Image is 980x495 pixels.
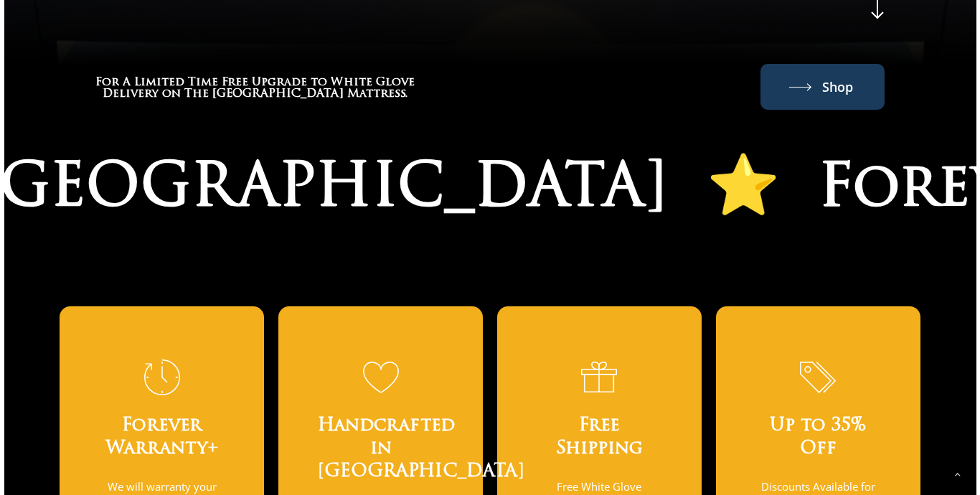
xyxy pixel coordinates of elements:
h3: For A Limited Time Free Upgrade to White Glove Delivery on The Windsor Mattress. [95,77,415,100]
h3: Up to 35% Off [755,415,882,461]
span: Time [188,77,218,88]
span: Delivery [103,88,159,100]
span: on [162,88,181,100]
span: The [184,88,209,100]
a: For A Limited Time Free Upgrade to White Glove Delivery on The Windsor Mattress. [95,77,415,103]
span: Mattress. [347,88,407,100]
span: Glove [376,77,415,88]
a: Back to top [947,464,968,485]
a: Shop The Windsor Mattress [789,75,856,98]
span: For [95,77,119,88]
span: White [331,77,372,88]
span: Free [222,77,248,88]
h3: Free Shipping [537,415,663,461]
span: to [311,77,327,88]
span: A [123,77,131,88]
h3: Handcrafted in [GEOGRAPHIC_DATA] [318,415,444,484]
h3: Forever Warranty+ [99,415,225,461]
span: Shop [822,75,853,98]
span: Upgrade [252,77,307,88]
span: [GEOGRAPHIC_DATA] [212,88,344,100]
span: Limited [134,77,184,88]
